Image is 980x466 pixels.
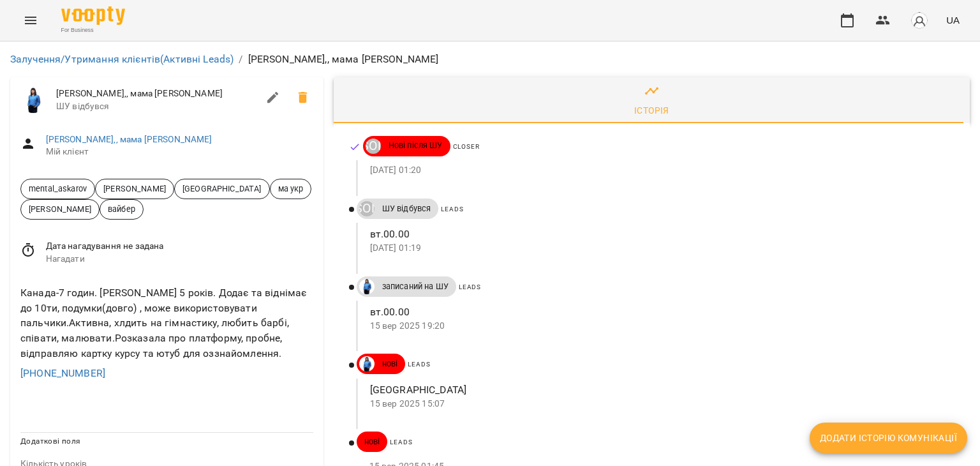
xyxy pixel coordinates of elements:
[96,183,174,195] span: [PERSON_NAME]
[453,143,480,150] span: Closer
[18,283,316,363] div: Канада-7 годин. [PERSON_NAME] 5 років. Додає та віднімає до 10ти, подумки(довго) , може використо...
[370,320,949,333] p: 15 вер 2025 19:20
[370,164,949,177] p: [DATE] 01:20
[357,279,375,294] a: Дащенко Аня
[370,227,949,242] p: вт.00.00
[239,52,242,67] li: /
[363,139,381,154] a: ДТ [PERSON_NAME]
[375,358,406,370] span: нові
[46,146,313,158] span: Мій клієнт
[441,206,463,213] span: Leads
[100,203,143,215] span: вайбер
[20,87,46,113] img: Дащенко Аня
[381,140,450,151] span: Нові після ШУ
[46,134,212,144] a: [PERSON_NAME],, мама [PERSON_NAME]
[357,436,388,447] span: нові
[175,183,269,195] span: [GEOGRAPHIC_DATA]
[375,203,439,214] span: ШУ відбувся
[941,8,965,32] button: UA
[370,382,949,398] p: [GEOGRAPHIC_DATA]
[357,201,375,216] a: ДТ [PERSON_NAME]
[20,437,80,446] span: Додаткові поля
[359,279,375,294] img: Дащенко Аня
[375,281,456,292] span: записаний на ШУ
[370,398,949,410] p: 15 вер 2025 15:07
[56,100,258,113] span: ШУ відбувся
[370,304,949,320] p: вт.00.00
[271,183,311,195] span: ма укр
[408,361,430,368] span: Leads
[21,203,99,215] span: [PERSON_NAME]
[810,423,967,453] button: Додати історію комунікації
[56,87,258,100] span: [PERSON_NAME],, мама [PERSON_NAME]
[46,240,313,253] span: Дата нагадування не задана
[390,439,412,446] span: Leads
[15,5,46,36] button: Menu
[359,201,375,216] div: ДТ Ірина Микитей
[634,103,669,118] div: Історія
[820,430,957,446] span: Додати історію комунікації
[248,52,439,67] p: [PERSON_NAME],, мама [PERSON_NAME]
[20,367,105,379] a: [PHONE_NUMBER]
[359,356,375,372] img: Дащенко Аня
[10,52,970,67] nav: breadcrumb
[459,283,481,290] span: Leads
[61,6,125,25] img: Voopty Logo
[370,242,949,255] p: [DATE] 01:19
[10,53,234,65] a: Залучення/Утримання клієнтів(Активні Leads)
[357,356,375,372] a: Дащенко Аня
[366,139,381,154] div: ДТ Ірина Микитей
[910,11,928,29] img: avatar_s.png
[946,13,960,27] span: UA
[46,253,313,266] span: Нагадати
[21,183,94,195] span: mental_askarov
[61,26,125,34] span: For Business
